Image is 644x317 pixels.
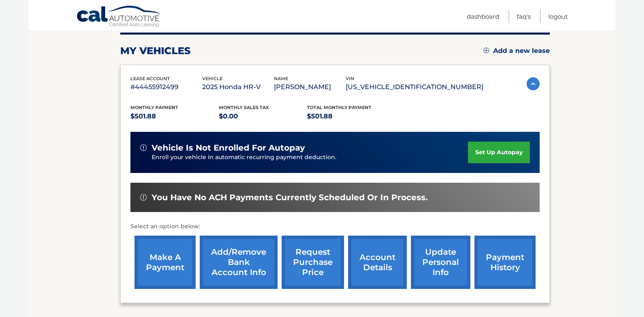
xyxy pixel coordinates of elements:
[130,222,540,232] p: Select an option below:
[467,10,499,23] a: Dashboard
[202,76,223,81] span: vehicle
[307,111,395,122] p: $501.88
[483,47,550,55] a: Add a new lease
[152,143,305,153] span: vehicle is not enrolled for autopay
[130,76,170,81] span: lease account
[219,111,307,122] p: $0.00
[202,81,274,93] p: 2025 Honda HR-V
[140,194,147,201] img: alert-white.svg
[130,81,202,93] p: #44455912499
[483,48,489,53] img: add.svg
[274,76,288,81] span: name
[411,236,470,289] a: update personal info
[274,81,346,93] p: [PERSON_NAME]
[548,10,568,23] a: Logout
[152,153,468,162] p: Enroll your vehicle in automatic recurring payment deduction.
[346,76,354,81] span: vin
[120,45,191,57] h2: my vehicles
[346,81,483,93] p: [US_VEHICLE_IDENTIFICATION_NUMBER]
[130,111,219,122] p: $501.88
[517,10,531,23] a: FAQ's
[527,77,540,90] img: accordion-active.svg
[474,236,536,289] a: payment history
[130,105,178,110] span: Monthly Payment
[200,236,278,289] a: Add/Remove bank account info
[348,236,407,289] a: account details
[468,142,530,163] a: set up autopay
[152,192,428,203] span: You have no ACH payments currently scheduled or in process.
[307,105,371,110] span: Total Monthly Payment
[219,105,269,110] span: Monthly sales Tax
[282,236,344,289] a: request purchase price
[140,144,147,151] img: alert-white.svg
[76,5,162,29] a: Cal Automotive
[135,236,196,289] a: make a payment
